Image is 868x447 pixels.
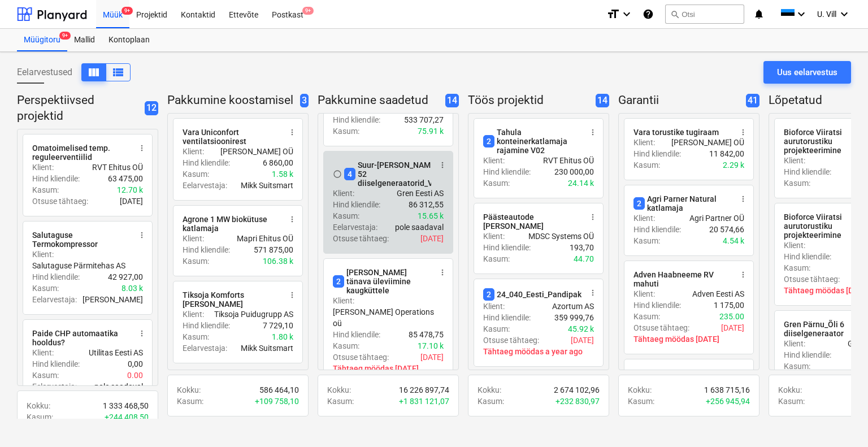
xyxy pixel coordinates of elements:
[483,335,539,346] p: Otsuse tähtaeg :
[555,396,600,407] p: + 232 830,97
[633,270,732,288] div: Adven Haabneeme RV mahuti
[633,235,660,246] p: Kasum :
[554,312,594,323] p: 359 999,76
[784,240,805,251] p: Klient :
[633,368,721,377] div: Vara Uniconfort pumbad
[633,224,681,235] p: Hind kliendile :
[483,312,531,323] p: Hind kliendile :
[784,155,805,166] p: Klient :
[574,253,594,264] p: 44.70
[483,212,581,231] div: Päästeautode [PERSON_NAME]
[263,255,293,267] p: 106.38 k
[145,101,158,115] span: 12
[333,363,444,374] p: Tähtaeg möödas [DATE]
[692,288,744,300] p: Adven Eesti AS
[102,29,157,51] a: Kontoplaan
[618,93,741,109] p: Garantii
[784,177,810,189] p: Kasum :
[183,168,209,180] p: Kasum :
[483,166,531,177] p: Hind kliendile :
[32,294,77,305] p: Eelarvestaja :
[333,295,354,306] p: Klient :
[87,66,101,79] span: Kuva veergudena
[409,199,444,210] p: 86 312,55
[183,290,281,309] div: Tiksoja Komforts [PERSON_NAME]
[94,381,143,392] p: pole saadaval
[784,251,831,262] p: Hind kliendile :
[167,93,296,109] p: Pakkumine koostamisel
[263,157,293,168] p: 6 860,00
[92,162,143,173] p: RVT Ehitus OÜ
[778,384,802,396] p: Kokku :
[568,323,594,335] p: 45.92 k
[300,94,309,108] span: 3
[263,320,293,331] p: 7 729,10
[552,301,594,312] p: Azortum AS
[254,244,293,255] p: 571 875,00
[183,215,281,233] div: Agrone 1 MW biokütuse katlamaja
[32,358,80,370] p: Hind kliendile :
[103,400,149,411] p: 1 333 468,50
[333,222,377,233] p: Eelarvestaja :
[588,288,597,297] span: more_vert
[32,196,88,207] p: Otsuse tähtaeg :
[483,346,594,357] p: Tähtaeg möödas a year ago
[739,270,748,279] span: more_vert
[739,368,748,377] span: more_vert
[32,370,59,381] p: Kasum :
[27,400,50,411] p: Kokku :
[32,173,80,184] p: Hind kliendile :
[483,135,494,147] span: 2
[32,381,77,392] p: Eelarvestaja :
[128,358,143,370] p: 0,00
[643,7,654,21] i: Abikeskus
[837,7,851,21] i: keyboard_arrow_down
[177,396,203,407] p: Kasum :
[344,168,355,180] span: 4
[137,144,146,153] span: more_vert
[183,244,230,255] p: Hind kliendile :
[32,347,54,358] p: Klient :
[628,384,652,396] p: Kokku :
[483,231,505,242] p: Klient :
[241,342,293,354] p: Mikk Suitsmart
[568,177,594,189] p: 24.14 k
[438,160,447,170] span: more_vert
[318,93,441,109] p: Pakkumine saadetud
[588,212,597,222] span: more_vert
[418,210,444,222] p: 15.65 k
[327,384,351,396] p: Kokku :
[739,128,748,137] span: more_vert
[483,288,494,301] span: 2
[220,146,293,157] p: [PERSON_NAME] OÜ
[570,242,594,253] p: 193,70
[483,288,691,301] div: 24_040_Eesti_Pandipakend_elekter_automaatika_V02
[183,180,227,191] p: Eelarvestaja :
[704,384,750,396] p: 1 638 715,16
[784,361,810,372] p: Kasum :
[333,188,354,199] p: Klient :
[665,5,744,24] button: Otsi
[272,331,293,342] p: 1.80 k
[633,300,681,311] p: Hind kliendile :
[333,329,380,340] p: Hind kliendile :
[183,331,209,342] p: Kasum :
[32,260,125,271] p: Salutaguse Pärmitehas AS
[588,128,597,137] span: more_vert
[183,342,227,354] p: Eelarvestaja :
[753,7,765,21] i: notifications
[620,7,633,21] i: keyboard_arrow_down
[483,253,510,264] p: Kasum :
[784,166,831,177] p: Hind kliendile :
[137,329,146,338] span: more_vert
[17,29,67,51] a: Müügitoru9+
[333,125,359,137] p: Kasum :
[214,309,293,320] p: Tiksoja Puidugrupp AS
[483,323,510,335] p: Kasum :
[528,231,594,242] p: MDSC Systems OÜ
[721,322,744,333] p: [DATE]
[333,268,431,295] div: [PERSON_NAME] tänava üleviimine kaugküttele
[420,233,444,244] p: [DATE]
[709,224,744,235] p: 20 574,66
[763,61,851,84] button: Uus eelarvestus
